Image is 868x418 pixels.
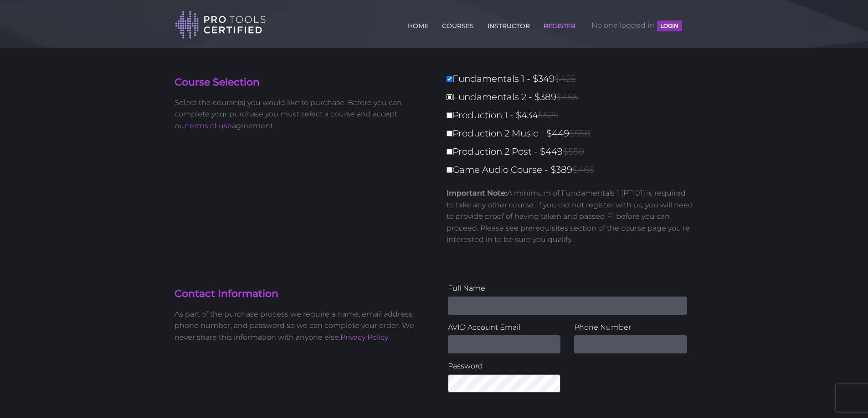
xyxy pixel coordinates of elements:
[448,360,561,372] label: Password
[447,189,507,197] strong: Important Note:
[340,333,388,342] a: Privacy Policy
[447,144,699,160] label: Production 2 Post - $449
[447,131,452,136] input: Production 2 Music - $449$550
[541,17,578,31] a: REGISTER
[448,282,687,294] label: Full Name
[572,164,594,175] span: $465
[569,128,591,139] span: $550
[447,71,699,87] label: Fundamentals 1 - $349
[538,110,559,121] span: $525
[447,187,694,246] p: A minimum of Fundamentals 1 (PT101) is required to take any other course. If you did not register...
[440,17,476,31] a: COURSES
[447,126,699,141] label: Production 2 Music - $449
[187,121,232,130] a: terms of use
[447,112,452,118] input: Production 1 - $434$525
[448,322,561,333] label: AVID Account Email
[556,91,578,102] span: $465
[406,17,431,31] a: HOME
[175,76,427,90] h4: Course Selection
[447,167,452,173] input: Game Audio Course - $389$465
[555,73,576,84] span: $425
[563,146,584,157] span: $550
[657,20,682,31] button: LOGIN
[447,94,452,100] input: Fundamentals 2 - $389$465
[175,308,427,343] p: As part of the purchase process we require a name, email address, phone number, and password so w...
[447,149,452,155] input: Production 2 Post - $449$550
[175,97,427,132] p: Select the course(s) you would like to purchase. Before you can complete your purchase you must s...
[591,12,682,39] span: No one logged in
[175,287,427,301] h4: Contact Information
[574,322,687,333] label: Phone Number
[175,10,266,40] img: Pro Tools Certified Logo
[447,107,699,123] label: Production 1 - $434
[485,17,532,31] a: INSTRUCTOR
[447,76,452,82] input: Fundamentals 1 - $349$425
[447,89,699,105] label: Fundamentals 2 - $389
[447,162,699,178] label: Game Audio Course - $389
